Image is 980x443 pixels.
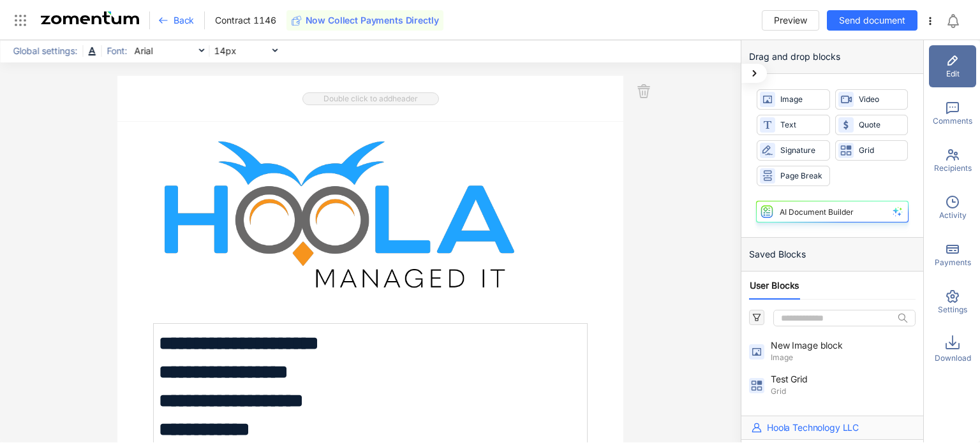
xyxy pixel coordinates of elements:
[757,166,830,186] div: Page Break
[934,163,972,174] span: Recipients
[771,352,913,363] span: Image
[286,10,444,31] button: Now Collect Payments Directly
[302,92,439,105] span: Double click to add header
[767,421,859,434] span: Hoola Technology LLC
[741,238,923,272] div: Saved Blocks
[134,41,204,61] span: Arial
[835,140,909,161] div: Grid
[215,14,276,27] span: Contract 1146
[749,310,764,325] button: filter
[929,328,976,370] div: Download
[9,44,81,58] span: Global settings:
[859,145,902,157] span: Grid
[771,339,866,352] span: New Image block
[929,92,976,134] div: Comments
[780,170,824,182] span: Page Break
[835,89,909,110] div: Video
[757,115,830,135] div: Text
[741,370,923,400] div: Test GridGrid
[946,6,971,35] div: Notifications
[780,207,854,217] div: AI Document Builder
[752,313,761,322] span: filter
[935,352,971,364] span: Download
[174,14,194,27] span: Back
[774,13,807,27] span: Preview
[780,145,824,157] span: Signature
[762,10,819,31] button: Preview
[933,115,972,127] span: Comments
[103,44,131,58] span: Font:
[859,94,902,106] span: Video
[306,14,439,27] span: Now Collect Payments Directly
[835,115,909,135] div: Quote
[780,119,824,131] span: Text
[41,11,139,24] img: Zomentum Logo
[741,337,923,366] div: New Image blockImage
[939,210,967,221] span: Activity
[827,10,917,31] button: Send document
[929,187,976,229] div: Activity
[935,257,971,268] span: Payments
[859,119,902,131] span: Quote
[757,89,830,110] div: Image
[757,140,830,161] div: Signature
[929,140,976,182] div: Recipients
[750,279,799,292] span: User Blocks
[214,41,278,61] span: 14px
[839,13,905,27] span: Send document
[938,304,967,316] span: Settings
[929,281,976,323] div: Settings
[946,68,960,80] span: Edit
[771,386,913,397] span: Grid
[771,373,866,386] span: Test Grid
[780,94,824,106] span: Image
[741,40,923,74] div: Drag and drop blocks
[929,45,976,87] div: Edit
[929,234,976,276] div: Payments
